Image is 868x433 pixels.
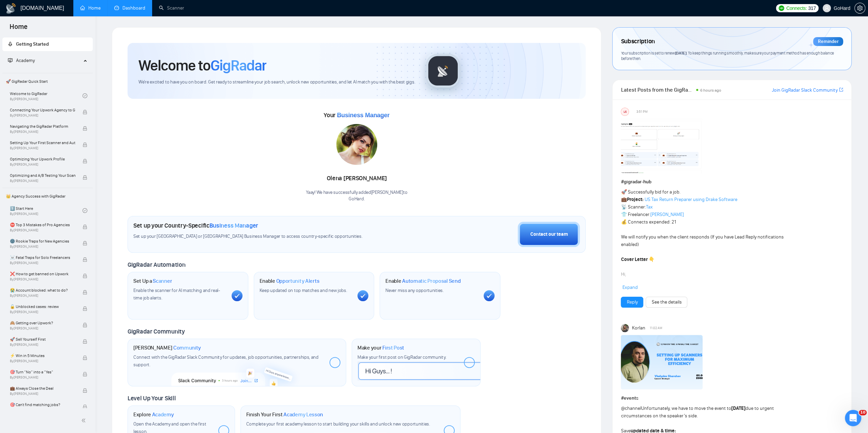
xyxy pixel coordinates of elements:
span: Navigating the GigRadar Platform [10,123,75,130]
span: setting [855,5,865,11]
span: Optimizing and A/B Testing Your Scanner for Better Results [10,172,75,179]
span: Set up your [GEOGRAPHIC_DATA] or [GEOGRAPHIC_DATA] Business Manager to access country-specific op... [133,233,401,240]
span: Business Manager [337,112,389,119]
span: lock [83,404,87,409]
span: By [PERSON_NAME] [10,310,75,314]
span: 317 [808,4,816,12]
a: Reply [627,298,637,306]
span: Connects: [786,4,807,12]
button: setting [854,3,865,14]
span: 6 hours ago [700,88,721,93]
span: GigRadar [210,56,266,75]
span: Academy [8,58,35,63]
span: By [PERSON_NAME] [10,343,75,347]
img: logo [5,3,16,14]
span: Academy Lesson [283,411,323,418]
span: We're excited to have you on board. Get ready to streamline your job search, unlock new opportuni... [138,79,415,86]
span: 🔓 Unblocked cases: review [10,303,75,310]
span: Automatic Proposal Send [402,278,460,284]
li: Getting Started [2,37,93,51]
span: 💼 Always Close the Deal [10,385,75,392]
span: By [PERSON_NAME] [10,245,75,249]
h1: Enable [385,278,460,284]
span: Korlan [632,324,645,332]
span: Your subscription is set to renew . To keep things running smoothly, make sure your payment metho... [621,50,834,61]
span: By [PERSON_NAME] [10,294,75,298]
span: By [PERSON_NAME] [10,130,75,134]
span: By [PERSON_NAME] [10,277,75,281]
h1: Set up your Country-Specific [133,222,258,229]
span: Latest Posts from the GigRadar Community [621,86,694,94]
span: Connecting Your Upwork Agency to GigRadar [10,107,75,113]
img: upwork-logo.png [779,5,784,11]
span: 🌚 Rookie Traps for New Agencies [10,238,75,245]
div: US [621,108,629,115]
span: [DATE] [675,50,686,56]
span: Optimizing Your Upwork Profile [10,156,75,163]
img: 1687087429251-245.jpg [336,124,377,165]
a: dashboardDashboard [114,5,145,11]
h1: [PERSON_NAME] [133,344,201,351]
span: double-left [81,417,88,424]
span: fund-projection-screen [8,58,13,63]
span: Level Up Your Skill [128,395,176,402]
h1: Make your [357,344,404,351]
span: 11:02 AM [650,325,662,331]
button: Contact our team [518,222,580,247]
span: lock [83,126,87,131]
h1: Explore [133,411,174,418]
span: 🚀 Sell Yourself First [10,336,75,343]
span: By [PERSON_NAME] [10,359,75,363]
span: Academy [16,58,35,63]
span: By [PERSON_NAME] [10,261,75,265]
span: Keep updated on top matches and new jobs. [260,288,347,293]
span: lock [83,142,87,147]
span: Connect with the GigRadar Slack Community for updates, job opportunities, partnerships, and support. [133,354,319,368]
span: lock [83,175,87,180]
span: By [PERSON_NAME] [10,228,75,232]
h1: Finish Your First [246,411,323,418]
h1: # events [621,395,843,402]
strong: Project: [627,197,643,202]
a: Tax [646,204,652,210]
img: slackcommunity-bg.png [172,355,302,386]
a: Join GigRadar Slack Community [772,87,838,94]
h1: # gigradar-hub [621,178,843,186]
span: Getting Started [16,41,49,47]
span: lock [83,372,87,376]
span: ❌ How to get banned on Upwork [10,270,75,277]
span: 🚀 GigRadar Quick Start [3,75,92,88]
a: searchScanner [159,5,184,11]
span: export [839,87,843,92]
span: @channel [621,405,641,411]
span: Never miss any opportunities. [385,288,443,293]
div: Olena [PERSON_NAME] [306,173,407,184]
p: GoHard . [306,196,407,202]
span: 🎯 Turn “No” into a “Yes” [10,369,75,375]
span: Enable the scanner for AI matching and real-time job alerts. [133,288,220,301]
span: lock [83,274,87,278]
span: lock [83,241,87,246]
strong: Cover Letter 👇 [621,257,654,262]
span: lock [83,290,87,295]
span: Setting Up Your First Scanner and Auto-Bidder [10,139,75,146]
span: ☠️ Fatal Traps for Solo Freelancers [10,254,75,261]
span: 3:51 PM [636,109,648,115]
span: Academy [152,411,174,418]
span: GigRadar Community [128,328,185,335]
span: Scanner [153,278,172,284]
span: lock [83,225,87,229]
span: lock [83,355,87,360]
h1: Welcome to [138,56,266,75]
button: See the details [646,297,687,308]
span: By [PERSON_NAME] [10,146,75,150]
span: Make your first post on GigRadar community. [357,354,446,360]
span: Business Manager [209,222,258,229]
span: Expand [622,284,637,290]
strong: [DATE] [731,405,745,411]
span: lock [83,306,87,311]
div: Contact our team [530,231,568,238]
span: ⚡ Win in 5 Minutes [10,352,75,359]
span: rocket [8,42,13,46]
a: US Tax Return Preparer using Drake Software [644,197,737,202]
